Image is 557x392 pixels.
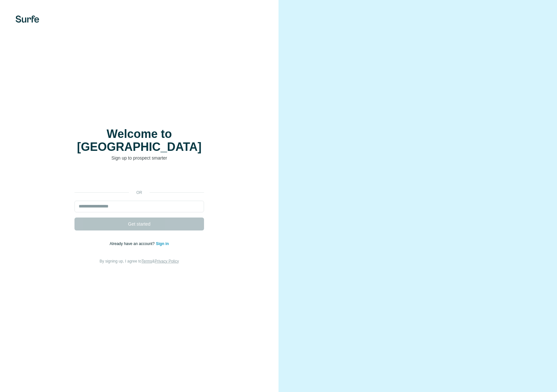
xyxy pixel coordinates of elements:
a: Privacy Policy [155,259,179,263]
img: Surfe's logo [16,16,39,23]
p: Sign up to prospect smarter [74,155,204,161]
p: or [129,190,150,196]
h1: Welcome to [GEOGRAPHIC_DATA] [74,128,204,153]
iframe: Schaltfläche „Über Google anmelden“ [71,171,207,185]
a: Sign in [156,241,169,246]
span: Already have an account? [110,241,156,246]
span: By signing up, I agree to & [100,259,179,263]
a: Terms [142,259,152,263]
